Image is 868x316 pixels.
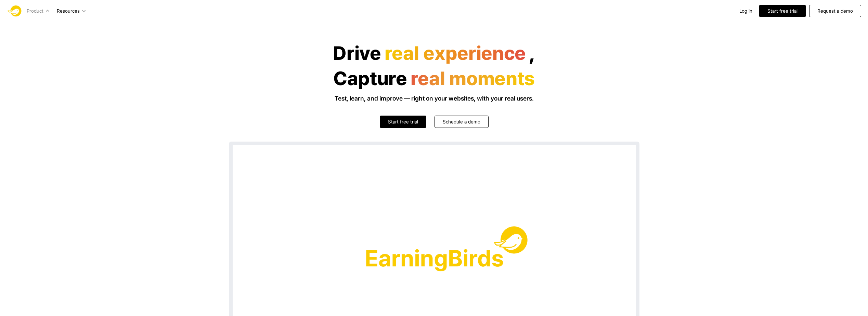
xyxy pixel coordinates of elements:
[435,116,489,128] a: Schedule a demo
[333,42,381,64] h1: Drive
[739,8,752,14] a: Log in
[817,8,853,14] p: Request a demo
[333,68,407,90] h1: Capture
[409,66,536,91] span: real moments
[443,118,480,125] p: Schedule a demo
[529,42,535,64] h1: ,
[229,95,639,102] h3: Test, learn, and improve — right on your websites, with your real users.
[27,8,43,14] p: Product
[767,8,798,14] p: Start free trial
[388,118,418,125] p: Start free trial
[57,8,80,14] p: Resources
[380,116,426,128] a: Start free trial
[809,5,861,17] a: Request a demo
[7,3,23,19] img: Logo
[759,5,806,17] a: Start free trial
[383,41,527,66] span: real experience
